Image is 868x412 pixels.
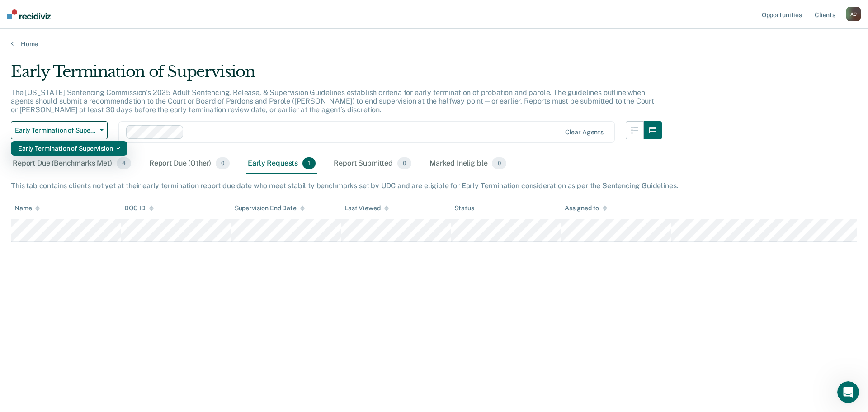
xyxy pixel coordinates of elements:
[11,154,133,174] div: Report Due (Benchmarks Met)4
[332,154,413,174] div: Report Submitted0
[397,157,411,169] span: 0
[11,40,857,48] a: Home
[11,121,108,139] button: Early Termination of Supervision
[302,157,316,169] span: 1
[11,62,662,88] div: Early Termination of Supervision
[344,204,388,212] div: Last Viewed
[124,204,153,212] div: DOC ID
[15,127,96,134] span: Early Termination of Supervision
[846,7,861,21] div: A C
[246,154,317,174] div: Early Requests1
[147,154,231,174] div: Report Due (Other)0
[11,181,857,190] div: This tab contains clients not yet at their early termination report due date who meet stability b...
[11,88,654,114] p: The [US_STATE] Sentencing Commission’s 2025 Adult Sentencing, Release, & Supervision Guidelines e...
[846,7,861,21] button: AC
[7,9,51,19] img: Recidiviz
[216,157,230,169] span: 0
[837,381,859,403] iframe: Intercom live chat
[565,204,607,212] div: Assigned to
[117,157,131,169] span: 4
[454,204,474,212] div: Status
[235,204,305,212] div: Supervision End Date
[492,157,506,169] span: 0
[428,154,508,174] div: Marked Ineligible0
[565,128,604,136] div: Clear agents
[14,204,40,212] div: Name
[18,141,120,156] div: Early Termination of Supervision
